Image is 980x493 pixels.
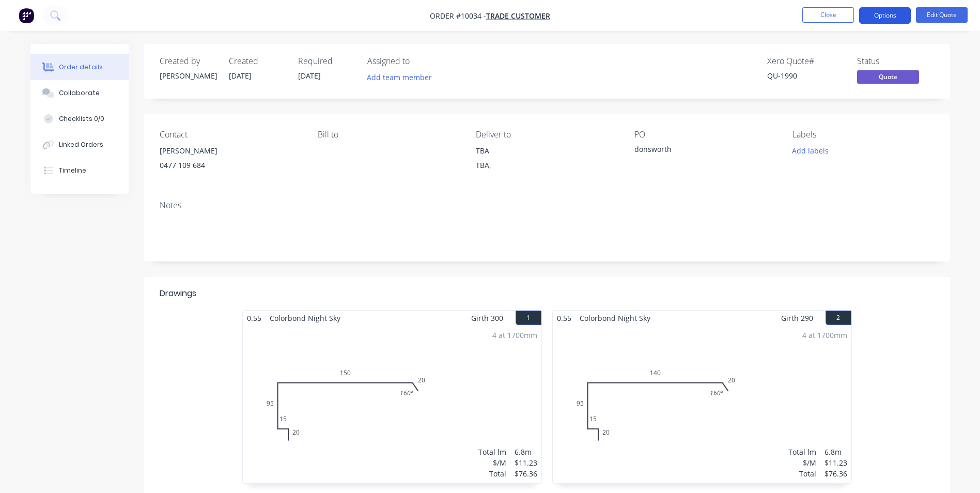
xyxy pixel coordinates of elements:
[19,8,34,23] img: Factory
[825,457,847,468] div: $11.23
[634,144,764,158] div: donsworth
[298,71,321,81] span: [DATE]
[478,457,506,468] div: $/M
[30,80,129,106] button: Collaborate
[857,56,935,66] div: Status
[802,330,847,341] div: 4 at 1700mm
[160,144,301,177] div: [PERSON_NAME]0477 109 684
[478,468,506,479] div: Total
[476,144,617,158] div: TBA
[478,446,506,457] div: Total lm
[825,446,847,457] div: 6.8m
[781,311,813,326] span: Girth 290
[30,106,129,132] button: Checklists 0/0
[229,56,286,66] div: Created
[160,130,301,140] div: Contact
[30,54,129,80] button: Order details
[575,311,655,326] span: Colorbond Night Sky
[160,70,216,81] div: [PERSON_NAME]
[634,130,776,140] div: PO
[59,166,86,175] div: Timeline
[788,457,816,468] div: $/M
[160,287,196,300] div: Drawings
[59,114,104,124] div: Checklists 0/0
[859,7,911,24] button: Options
[492,330,537,341] div: 4 at 1700mm
[266,311,345,326] span: Colorbond Night Sky
[229,71,252,81] span: [DATE]
[486,11,550,21] a: Trade Customer
[825,468,847,479] div: $76.36
[59,63,103,72] div: Order details
[553,326,851,483] div: 020159514020160º4 at 1700mmTotal lm$/MTotal6.8m$11.23$76.36
[788,468,816,479] div: Total
[515,457,537,468] div: $11.23
[318,130,459,140] div: Bill to
[243,326,541,483] div: 020159515020160º4 at 1700mmTotal lm$/MTotal6.8m$11.23$76.36
[767,56,845,66] div: Xero Quote #
[471,311,503,326] span: Girth 300
[476,158,617,173] div: TBA,
[767,70,845,81] div: QU-1990
[160,158,301,173] div: 0477 109 684
[516,311,541,325] button: 1
[30,158,129,183] button: Timeline
[160,144,301,158] div: [PERSON_NAME]
[515,446,537,457] div: 6.8m
[826,311,851,325] button: 2
[515,468,537,479] div: $76.36
[160,56,216,66] div: Created by
[367,56,471,66] div: Assigned to
[59,140,103,149] div: Linked Orders
[160,201,935,210] div: Notes
[298,56,355,66] div: Required
[802,7,854,23] button: Close
[787,144,834,158] button: Add labels
[367,70,438,84] button: Add team member
[243,311,266,326] span: 0.55
[476,144,617,177] div: TBATBA,
[857,70,919,83] span: Quote
[30,132,129,158] button: Linked Orders
[916,7,968,23] button: Edit Quote
[430,11,486,21] span: Order #10034 -
[553,311,575,326] span: 0.55
[476,130,617,140] div: Deliver to
[792,130,934,140] div: Labels
[59,88,100,98] div: Collaborate
[788,446,816,457] div: Total lm
[361,70,437,84] button: Add team member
